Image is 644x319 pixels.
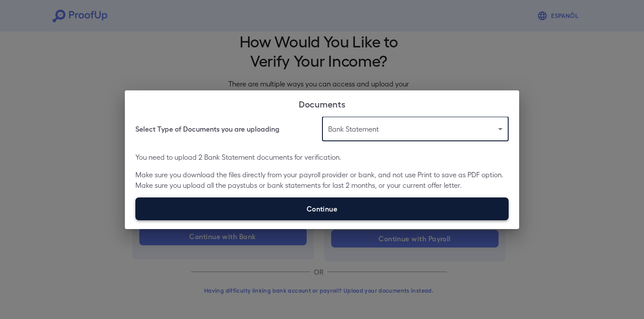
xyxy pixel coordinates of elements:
label: Continue [135,197,509,220]
h2: Documents [125,90,519,117]
p: Make sure you download the files directly from your payroll provider or bank, and not use Print t... [135,169,509,190]
h6: Select Type of Documents you are uploading [135,124,280,134]
p: You need to upload 2 Bank Statement documents for verification. [135,152,509,162]
div: Bank Statement [322,117,509,141]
